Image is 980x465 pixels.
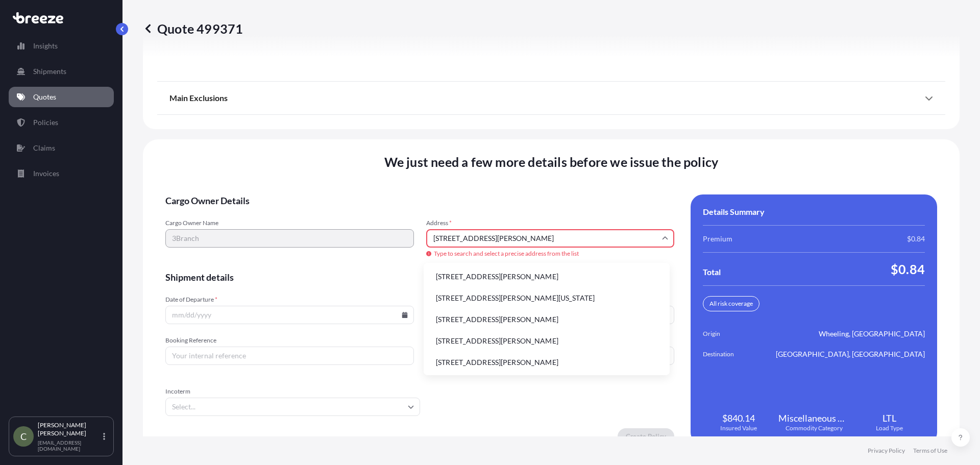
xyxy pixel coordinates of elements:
span: C [20,431,27,442]
span: Load Type [876,424,903,432]
input: mm/dd/yyyy [165,306,414,324]
p: Quotes [33,92,56,102]
span: Cargo Owner Details [165,194,674,207]
a: Shipments [9,61,114,82]
span: Incoterm [165,387,420,396]
p: Insights [33,41,58,51]
span: Destination [703,349,760,359]
a: Insights [9,36,114,56]
a: Policies [9,112,114,133]
span: LTL [883,412,896,424]
span: Commodity Category [786,424,843,432]
a: Privacy Policy [868,447,905,455]
p: [EMAIL_ADDRESS][DOMAIN_NAME] [38,439,101,452]
span: Type to search and select a precise address from the list [426,250,675,258]
input: Cargo owner address [426,229,675,248]
p: Shipments [33,66,66,77]
span: We just need a few more details before we issue the policy [384,154,719,170]
p: Policies [33,117,58,128]
input: Your internal reference [165,347,414,365]
span: Premium [703,234,732,244]
span: Main Exclusions [169,93,228,103]
span: [GEOGRAPHIC_DATA], [GEOGRAPHIC_DATA] [776,349,925,359]
p: Claims [33,143,55,153]
span: $0.84 [891,261,925,277]
span: Miscellaneous Manufactured Articles [778,412,850,424]
li: [STREET_ADDRESS][PERSON_NAME] [428,353,666,372]
span: $0.84 [907,234,925,244]
span: Date of Departure [165,296,414,304]
a: Claims [9,138,114,158]
p: [PERSON_NAME] [PERSON_NAME] [38,421,101,437]
span: Total [703,267,721,277]
input: Select... [165,398,420,416]
li: [STREET_ADDRESS][PERSON_NAME] [428,267,666,286]
li: [STREET_ADDRESS][PERSON_NAME] [428,310,666,329]
li: [STREET_ADDRESS][PERSON_NAME][US_STATE] [428,288,666,308]
div: All risk coverage [703,296,759,311]
li: [STREET_ADDRESS][PERSON_NAME] [428,331,666,351]
p: Quote 499371 [143,20,243,37]
div: Main Exclusions [169,86,933,110]
a: Invoices [9,163,114,184]
span: Booking Reference [165,336,414,345]
span: Details Summary [703,207,765,217]
span: $840.14 [722,412,755,424]
a: Quotes [9,87,114,107]
a: Terms of Use [913,447,947,455]
span: Wheeling, [GEOGRAPHIC_DATA] [819,329,925,339]
span: Shipment details [165,271,674,283]
span: Insured Value [720,424,757,432]
button: Create Policy [618,428,674,445]
p: Invoices [33,168,59,179]
span: Cargo Owner Name [165,219,414,227]
p: Create Policy [626,431,666,442]
span: Origin [703,329,760,339]
span: Address [426,219,675,227]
